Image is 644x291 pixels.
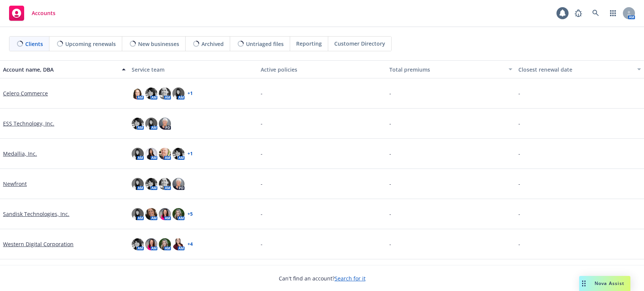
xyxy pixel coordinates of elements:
button: Active policies [258,60,386,78]
span: - [389,89,391,97]
a: + 1 [188,91,193,96]
img: photo [145,238,157,250]
span: Customer Directory [334,40,385,47]
img: photo [159,208,171,220]
span: - [518,180,520,188]
span: - [389,180,391,188]
a: + 1 [188,152,193,156]
a: Celero Commerce [3,89,48,97]
span: New businesses [138,40,179,48]
span: - [261,240,263,248]
span: Untriaged files [246,40,284,48]
img: photo [145,148,157,160]
div: Total premiums [389,66,504,74]
span: Reporting [296,40,322,47]
img: photo [172,238,184,250]
img: photo [145,87,157,100]
span: - [261,150,263,158]
div: Account name, DBA [3,66,117,74]
a: Search [588,6,603,21]
span: - [261,119,263,127]
button: Service team [129,60,257,78]
span: - [389,210,391,218]
button: Total premiums [386,60,515,78]
img: photo [159,238,171,250]
span: - [518,210,520,218]
div: Active policies [261,66,383,74]
span: Accounts [32,10,55,16]
img: photo [172,208,184,220]
a: Accounts [6,3,58,24]
a: Medallia, Inc. [3,150,37,158]
a: Newfront [3,180,27,188]
span: Nova Assist [595,280,624,286]
img: photo [132,118,144,130]
img: photo [145,178,157,190]
span: Can't find an account? [279,274,366,282]
div: Closest renewal date [518,66,633,74]
div: Service team [132,66,254,74]
a: Search for it [335,275,366,282]
button: Closest renewal date [515,60,644,78]
span: - [518,119,520,127]
span: - [389,240,391,248]
img: photo [145,118,157,130]
a: Report a Bug [571,6,586,21]
img: photo [132,238,144,250]
div: Drag to move [579,276,589,291]
a: Sandisk Technologies, Inc. [3,210,69,218]
span: - [518,150,520,158]
a: Switch app [606,6,621,21]
img: photo [172,148,184,160]
img: photo [132,208,144,220]
img: photo [172,87,184,100]
a: ESS Technology, Inc. [3,119,54,127]
span: - [261,210,263,218]
a: + 4 [188,242,193,247]
span: - [518,89,520,97]
span: Clients [25,40,43,48]
img: photo [159,148,171,160]
img: photo [172,178,184,190]
img: photo [159,87,171,100]
span: - [518,240,520,248]
img: photo [159,118,171,130]
img: photo [132,87,144,100]
button: Nova Assist [579,276,630,291]
img: photo [159,178,171,190]
img: photo [132,148,144,160]
a: + 5 [188,212,193,216]
img: photo [145,208,157,220]
span: - [389,150,391,158]
a: Western Digital Corporation [3,240,74,248]
span: - [261,180,263,188]
span: Archived [201,40,224,48]
span: Upcoming renewals [65,40,116,48]
span: - [261,89,263,97]
span: - [389,119,391,127]
img: photo [132,178,144,190]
